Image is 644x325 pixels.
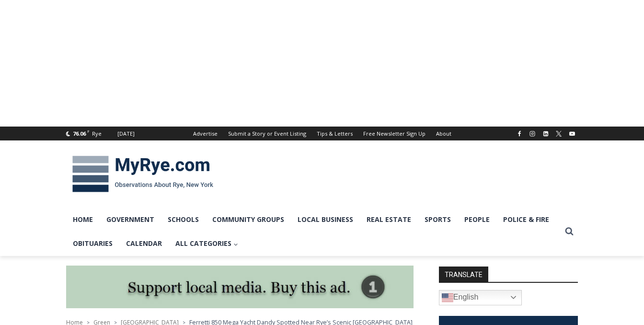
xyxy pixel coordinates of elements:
[117,129,135,138] div: [DATE]
[358,127,431,140] a: Free Newsletter Sign Up
[311,127,358,140] a: Tips & Letters
[175,238,238,249] span: All Categories
[66,232,119,255] a: Obituaries
[553,128,564,139] a: X
[206,208,291,232] a: Community Groups
[418,208,458,232] a: Sports
[360,208,418,232] a: Real Estate
[66,208,561,256] nav: Primary Navigation
[439,267,488,282] strong: TRANSLATE
[514,128,525,139] a: Facebook
[100,208,161,232] a: Government
[431,127,457,140] a: About
[161,208,206,232] a: Schools
[561,223,578,240] button: View Search Form
[496,208,556,232] a: Police & Fire
[458,208,496,232] a: People
[66,208,100,232] a: Home
[566,128,578,139] a: YouTube
[291,208,360,232] a: Local Business
[66,266,414,309] img: support local media, buy this ad
[188,127,457,140] nav: Secondary Navigation
[87,128,90,134] span: F
[527,128,538,139] a: Instagram
[92,129,102,138] div: Rye
[223,127,311,140] a: Submit a Story or Event Listing
[119,232,169,255] a: Calendar
[169,232,245,255] a: All Categories
[188,127,223,140] a: Advertise
[66,149,219,199] img: MyRye.com
[442,292,453,303] img: en
[439,290,522,305] a: English
[540,128,552,139] a: Linkedin
[73,130,86,137] span: 76.06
